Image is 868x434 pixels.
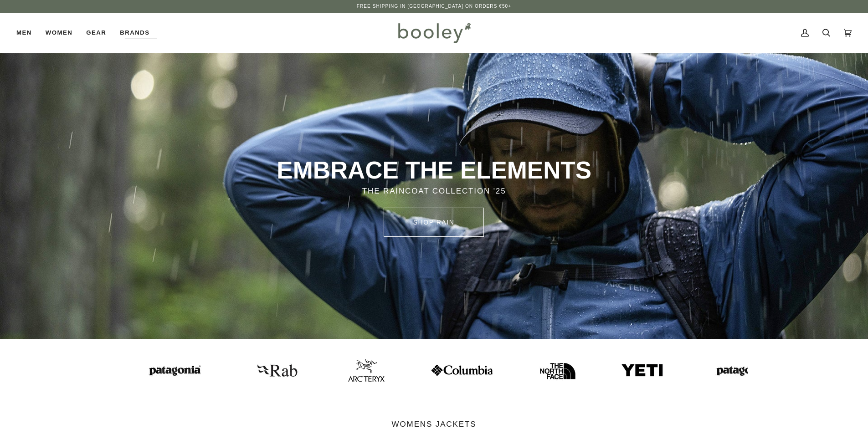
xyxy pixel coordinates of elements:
[16,13,39,53] a: Men
[120,28,149,37] span: Brands
[113,13,156,53] a: Brands
[86,28,106,37] span: Gear
[46,28,72,37] span: Women
[384,208,484,237] a: SHOP rain
[79,13,113,53] a: Gear
[172,185,696,197] p: THE RAINCOAT COLLECTION '25
[39,13,79,53] a: Women
[394,20,474,46] img: Booley
[357,3,511,10] p: Free Shipping in [GEOGRAPHIC_DATA] on Orders €50+
[16,28,32,37] span: Men
[172,155,696,185] p: EMBRACE THE ELEMENTS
